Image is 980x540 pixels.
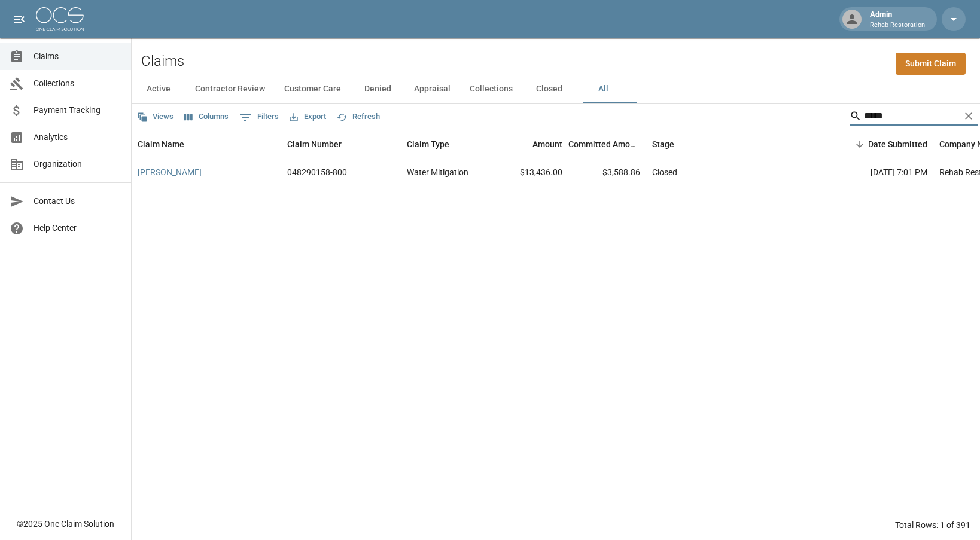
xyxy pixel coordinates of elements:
[826,161,933,184] div: [DATE] 7:01 PM
[34,104,121,117] span: Payment Tracking
[865,8,930,30] div: Admin
[646,127,826,161] div: Stage
[17,518,114,530] div: © 2025 One Claim Solution
[281,127,401,161] div: Claim Number
[532,127,562,161] div: Amount
[7,7,31,31] button: open drawer
[568,127,640,161] div: Committed Amount
[132,75,185,103] button: Active
[568,161,646,184] div: $3,588.86
[652,127,674,161] div: Stage
[851,136,868,152] button: Sort
[868,127,927,161] div: Date Submitted
[275,75,351,103] button: Customer Care
[34,50,121,63] span: Claims
[351,75,404,103] button: Denied
[34,158,121,170] span: Organization
[36,7,84,31] img: ocs-logo-white-transparent.png
[404,75,460,103] button: Appraisal
[407,127,449,161] div: Claim Type
[652,166,677,178] div: Closed
[181,108,232,126] button: Select columns
[826,127,933,161] div: Date Submitted
[34,131,121,144] span: Analytics
[138,127,184,161] div: Claim Name
[576,75,630,103] button: All
[896,53,966,75] a: Submit Claim
[34,77,121,90] span: Collections
[407,166,468,178] div: Water Mitigation
[895,519,970,531] div: Total Rows: 1 of 391
[236,108,282,127] button: Show filters
[287,166,347,178] div: 048290158-800
[134,108,176,126] button: Views
[138,166,202,178] a: [PERSON_NAME]
[287,127,342,161] div: Claim Number
[522,75,576,103] button: Closed
[960,107,978,125] button: Clear
[34,222,121,234] span: Help Center
[850,106,978,128] div: Search
[34,195,121,208] span: Contact Us
[568,127,646,161] div: Committed Amount
[132,127,281,161] div: Claim Name
[460,75,522,103] button: Collections
[185,75,275,103] button: Contractor Review
[132,75,980,103] div: dynamic tabs
[141,53,184,70] h2: Claims
[401,127,491,161] div: Claim Type
[334,108,383,126] button: Refresh
[491,161,568,184] div: $13,436.00
[870,20,925,30] p: Rehab Restoration
[491,127,568,161] div: Amount
[287,108,329,126] button: Export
